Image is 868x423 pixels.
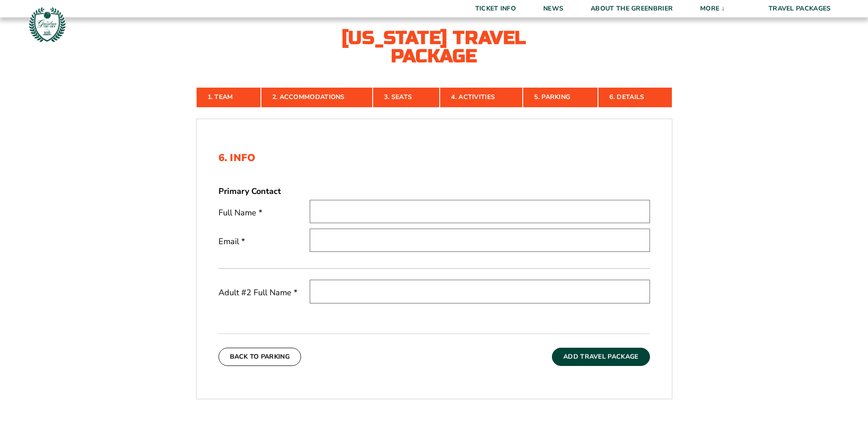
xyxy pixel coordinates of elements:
[218,348,301,366] button: Back To Parking
[218,207,310,219] label: Full Name *
[27,5,67,44] img: Greenbrier Tip-Off
[196,87,261,107] a: 1. Team
[218,287,310,298] label: Adult #2 Full Name *
[218,236,310,247] label: Email *
[523,87,598,107] a: 5. Parking
[218,186,281,197] strong: Primary Contact
[261,87,373,107] a: 2. Accommodations
[218,152,650,164] h2: 6. Info
[373,87,440,107] a: 3. Seats
[552,348,650,366] button: Add Travel Package
[440,87,523,107] a: 4. Activities
[334,29,535,65] h2: [US_STATE] Travel Package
